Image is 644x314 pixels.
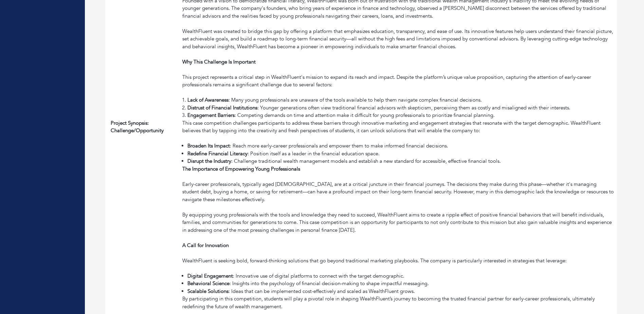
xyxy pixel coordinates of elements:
li: : Competing demands on time and attention make it difficult for young professionals to prioritize... [187,111,614,119]
strong: Engagement Barriers [187,112,235,119]
div: By participating in this competition, students will play a pivotal role in shaping WealthFluent’s... [182,295,614,310]
li: : Insights into the psychology of financial decision-making to shape impactful messaging. [187,280,614,287]
div: Early-career professionals, typically aged [DEMOGRAPHIC_DATA], are at a critical juncture in thei... [182,180,614,211]
li: : Many young professionals are unaware of the tools available to help them navigate complex finan... [187,96,614,104]
div: This project represents a critical step in WealthFluent's mission to expand its reach and impact.... [182,73,614,97]
li: : Innovative use of digital platforms to connect with the target demographic. [187,272,614,280]
div: This case competition challenges participants to address these barriers through innovative market... [182,119,614,142]
div: By equipping young professionals with the tools and knowledge they need to succeed, WealthFluent ... [182,211,614,242]
strong: Digital Engagement [187,273,233,279]
li: : Younger generations often view traditional financial advisors with skepticism, perceiving them ... [187,104,614,112]
strong: Redefine Financial Literacy [187,150,247,157]
div: WealthFluent was created to bridge this gap by offering a platform that emphasizes education, tra... [182,28,614,58]
strong: Broaden Its Impact [187,142,230,149]
strong: The Importance of Empowering Young Professionals [182,165,300,172]
li: : Position itself as a leader in the financial education space. [187,150,614,158]
li: : Challenge traditional wealth management models and establish a new standard for accessible, eff... [187,157,614,165]
strong: Distrust of Financial Institutions [187,104,257,111]
li: : Ideas that can be implemented cost-effectively and scaled as WealthFluent grows. [187,287,614,295]
strong: A Call for Innovation [182,242,229,249]
strong: Why This Challenge Is Important [182,58,256,65]
li: : Reach more early-career professionals and empower them to make informed financial decisions. [187,142,614,150]
strong: Behavioral Science [187,280,229,287]
div: WealthFluent is seeking bold, forward-thinking solutions that go beyond traditional marketing pla... [182,257,614,272]
strong: Scalable Solutions [187,288,228,295]
strong: Disrupt the Industry [187,158,231,164]
strong: Lack of Awareness [187,97,228,103]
